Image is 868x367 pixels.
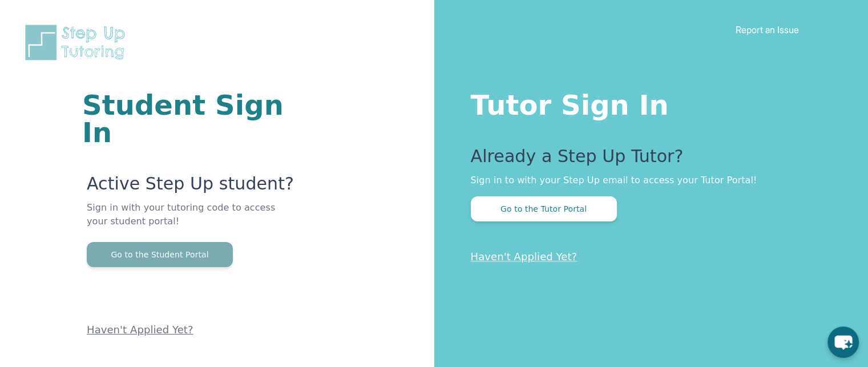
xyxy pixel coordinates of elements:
button: chat-button [827,326,859,358]
button: Go to the Tutor Portal [471,196,617,221]
p: Already a Step Up Tutor? [471,146,823,174]
a: Report an Issue [736,24,799,35]
button: Go to the Student Portal [87,242,233,267]
a: Haven't Applied Yet? [87,324,193,336]
a: Go to the Tutor Portal [471,203,617,214]
p: Sign in with your tutoring code to access your student portal! [87,201,297,242]
a: Go to the Student Portal [87,249,233,260]
p: Active Step Up student? [87,174,297,201]
a: Haven't Applied Yet? [471,251,578,263]
h1: Tutor Sign In [471,87,823,119]
h1: Student Sign In [82,91,297,146]
p: Sign in to with your Step Up email to access your Tutor Portal! [471,174,823,187]
img: Step Up Tutoring horizontal logo [23,23,132,62]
